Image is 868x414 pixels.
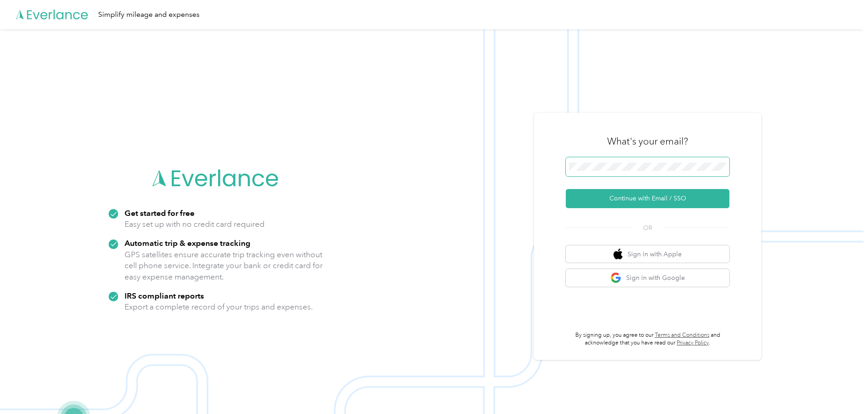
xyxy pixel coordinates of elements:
[125,301,313,313] p: Export a complete record of your trips and expenses.
[566,189,729,208] button: Continue with Email / SSO
[607,135,688,148] h3: What's your email?
[610,272,622,284] img: google logo
[632,223,663,233] span: OR
[566,269,729,287] button: google logoSign in with Google
[125,238,250,248] strong: Automatic trip & expense tracking
[98,9,200,20] div: Simplify mileage and expenses
[125,291,204,300] strong: IRS compliant reports
[125,219,264,230] p: Easy set up with no credit card required
[566,245,729,263] button: apple logoSign in with Apple
[614,249,623,260] img: apple logo
[125,208,195,218] strong: Get started for free
[655,332,709,339] a: Terms and Conditions
[677,339,709,346] a: Privacy Policy
[566,331,729,347] p: By signing up, you agree to our and acknowledge that you have read our .
[125,249,323,283] p: GPS satellites ensure accurate trip tracking even without cell phone service. Integrate your bank...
